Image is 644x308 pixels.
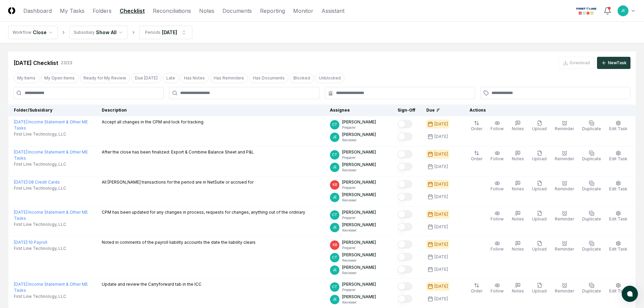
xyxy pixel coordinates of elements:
button: Edit Task [608,239,629,254]
p: [PERSON_NAME] [342,209,376,215]
a: [DATE]:10 Payroll [14,240,47,245]
span: JE [333,135,337,140]
span: Edit Task [609,288,627,293]
span: Duplicate [582,156,601,161]
span: [DATE] : [14,149,28,155]
div: 23 / 23 [61,60,72,66]
p: Preparer [342,155,376,160]
p: [PERSON_NAME] [342,149,376,155]
a: Documents [222,7,252,15]
p: [PERSON_NAME] [342,239,376,245]
button: JE [617,5,629,17]
span: Edit Task [609,246,627,252]
span: JE [333,267,337,273]
span: Follow [491,246,504,252]
span: Notes [512,216,524,221]
p: Preparer [342,125,376,130]
th: Description [96,104,325,116]
button: Duplicate [581,239,602,254]
button: Mark complete [398,133,412,141]
div: [DATE] [434,181,448,187]
span: Edit Task [609,126,627,131]
button: Reminder [553,239,575,254]
span: [DATE] : [14,210,28,215]
div: [DATE] [434,266,448,273]
a: Monitor [293,7,313,15]
div: [DATE] [434,224,448,230]
a: [DATE]:08 Credit Cards [14,180,60,185]
button: Mark complete [398,210,412,218]
span: Notes [512,288,524,293]
a: [DATE]:Income Statement & Other ME Tasks [14,210,88,221]
a: Checklist [120,7,145,15]
button: Mark complete [398,193,412,201]
div: [DATE] [434,134,448,140]
span: Reminder [555,288,574,293]
p: Reviewer [342,228,376,233]
span: CT [332,152,337,157]
span: Reminder [555,186,574,191]
p: Preparer [342,245,376,251]
button: Duplicate [581,119,602,133]
span: Follow [491,156,504,161]
span: Edit Task [609,216,627,221]
button: Edit Task [608,209,629,223]
a: My Tasks [60,7,85,15]
button: Blocked [290,73,314,83]
div: [DATE] Checklist [14,59,58,67]
div: Subsidiary [74,29,95,35]
p: After the close has been finalized: Export & Combine Balance Sheet and P&L [102,149,254,155]
p: Accept all changes in the CPM and lock for tracking [102,119,204,125]
span: Upload [532,246,547,252]
div: Workflow [13,29,31,35]
button: Follow [489,239,505,254]
p: [PERSON_NAME] [342,192,376,198]
span: First Line Technology, LLC [14,161,66,167]
p: [PERSON_NAME] [342,294,376,300]
p: Noted in comments of the payroll liability accounts the date the liability clears [102,239,256,245]
button: Mark complete [398,240,412,248]
p: Reviewer [342,258,376,263]
button: Duplicate [581,281,602,295]
div: Actions [464,107,630,113]
div: [DATE] [434,121,448,127]
button: Upload [531,149,548,163]
button: My Open Items [41,73,78,83]
span: First Line Technology, LLC [14,131,66,137]
span: JE [333,195,337,200]
a: [DATE]:Income Statement & Other ME Tasks [14,119,88,131]
button: atlas-launcher [622,286,638,302]
button: Notes [510,149,525,163]
button: Notes [510,119,525,133]
p: [PERSON_NAME] [342,132,376,138]
span: Reminder [555,126,574,131]
div: Periods [145,29,161,35]
button: Reminder [553,179,575,193]
p: Preparer [342,215,376,220]
button: Follow [489,149,505,163]
a: Folders [93,7,112,15]
button: Edit Task [608,119,629,133]
span: Duplicate [582,288,601,293]
button: Edit Task [608,281,629,295]
span: Upload [532,126,547,131]
div: Due [426,107,453,113]
span: Reminder [555,156,574,161]
span: JE [333,165,337,170]
p: [PERSON_NAME] [342,252,376,258]
div: [DATE] [434,241,448,247]
button: Mark complete [398,295,412,303]
div: [DATE] [434,283,448,289]
button: Late [163,73,179,83]
a: Reconciliations [153,7,191,15]
span: CT [332,212,337,217]
img: First Line Technology logo [575,5,598,16]
button: Order [470,149,484,163]
span: Order [471,156,482,161]
button: Mark complete [398,282,412,290]
button: Edit Task [608,149,629,163]
button: Has Documents [249,73,288,83]
p: Reviewer [342,198,376,203]
th: Assignee [325,104,392,116]
button: Notes [510,281,525,295]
